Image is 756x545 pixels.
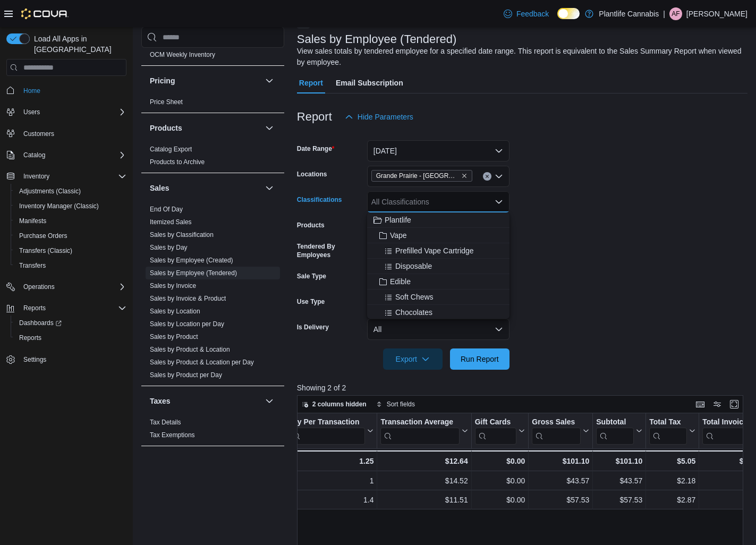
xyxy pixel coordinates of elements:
div: $12.64 [380,455,468,467]
h3: Sales [150,183,169,193]
button: Reports [11,330,131,345]
span: Feedback [516,8,549,19]
label: Classifications [297,195,342,204]
button: Hide Parameters [341,106,418,127]
span: Sales by Classification [150,231,214,239]
button: Operations [19,280,59,293]
button: Users [2,105,131,120]
span: Price Sheet [150,98,183,106]
div: $11.51 [380,493,468,506]
span: Grande Prairie - Cobblestone [371,170,472,182]
button: Inventory [2,169,131,184]
span: Manifests [15,215,126,227]
button: Users [19,106,44,118]
div: Gross Sales [532,418,581,445]
a: Feedback [499,3,553,24]
span: Catalog [19,149,126,161]
span: Operations [19,280,126,293]
button: Pricing [150,75,261,86]
a: Sales by Invoice & Product [150,295,226,302]
a: Itemized Sales [150,218,192,226]
button: Run Report [450,348,509,370]
button: Home [2,82,131,98]
span: Plantlife [385,215,411,225]
div: 1.25 [289,455,373,467]
a: Transfers (Classic) [15,244,77,257]
button: Display options [711,398,724,411]
div: $0.00 [474,474,525,487]
span: Run Report [461,354,499,364]
button: Soft Chews [367,289,509,305]
p: Showing 2 of 2 [297,382,747,393]
a: Transfers [15,259,50,272]
a: Sales by Product [150,333,198,340]
span: Load All Apps in [GEOGRAPHIC_DATA] [30,33,126,55]
button: Inventory Manager (Classic) [11,199,131,214]
div: $57.53 [596,493,642,506]
span: 2 columns hidden [312,400,367,408]
span: Dashboards [15,317,126,329]
span: Transfers [15,259,126,272]
button: 2 columns hidden [298,398,371,411]
button: Manifests [11,214,131,228]
div: Total Tax [649,418,687,445]
label: Tendered By Employees [297,242,363,259]
button: Settings [2,352,131,367]
span: Purchase Orders [15,229,126,242]
span: Chocolates [395,307,432,318]
span: Transfers (Classic) [15,244,126,257]
span: Transfers (Classic) [19,246,72,255]
button: Inventory [19,170,54,183]
button: Products [150,123,261,133]
span: Catalog Export [150,145,192,154]
button: Chocolates [367,305,509,320]
button: Total Tax [649,418,695,445]
a: Home [19,84,45,97]
span: Email Subscription [336,72,403,93]
span: Manifests [19,217,46,225]
button: Subtotal [596,418,642,445]
span: Operations [23,283,55,291]
span: Inventory Manager (Classic) [15,200,126,212]
h3: Sales by Employee (Tendered) [297,33,457,46]
h3: Pricing [150,75,175,86]
button: Reports [2,301,131,316]
a: Adjustments (Classic) [15,185,85,198]
button: All [367,319,509,340]
span: Grande Prairie - [GEOGRAPHIC_DATA] [376,171,459,181]
h3: Report [297,110,332,123]
span: Settings [19,353,126,366]
button: Disposable [367,259,509,274]
div: Gift Cards [474,418,516,428]
button: Transaction Average [380,418,468,445]
label: Is Delivery [297,323,329,331]
span: Tax Details [150,418,181,427]
button: Plantlife [367,212,509,228]
label: Sale Type [297,272,326,280]
a: Manifests [15,215,50,227]
span: Settings [23,355,46,364]
span: Adjustments (Classic) [15,185,126,198]
button: Gross Sales [532,418,589,445]
input: Dark Mode [557,8,580,19]
a: Settings [19,353,50,366]
button: Vape [367,228,509,243]
a: Dashboards [11,316,131,330]
button: Remove Grande Prairie - Cobblestone from selection in this group [461,173,468,179]
span: Home [23,87,40,95]
h3: Products [150,123,182,133]
div: Alyson Flowers [669,7,682,20]
label: Date Range [297,144,335,153]
div: $14.52 [380,474,468,487]
a: Sales by Product & Location [150,346,230,353]
span: Customers [19,127,126,140]
span: Products to Archive [150,158,205,166]
span: Reports [19,334,41,342]
button: Purchase Orders [11,228,131,243]
a: Sales by Employee (Created) [150,257,233,264]
a: Sales by Product per Day [150,371,222,379]
button: Catalog [2,148,131,163]
button: Catalog [19,149,49,161]
span: Sales by Employee (Tendered) [150,269,237,277]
